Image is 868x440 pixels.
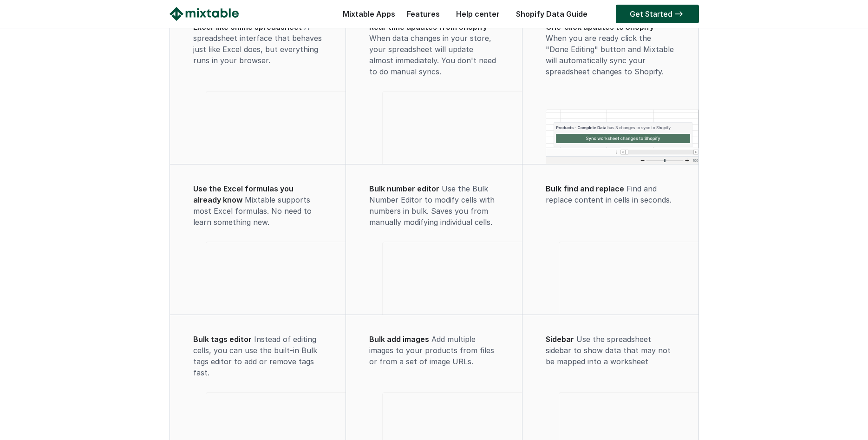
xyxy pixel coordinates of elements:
[546,335,671,366] span: Use the spreadsheet sidebar to show data that may not be mapped into a worksheet
[369,335,429,344] span: Bulk add images
[546,335,574,344] span: Sidebar
[193,335,252,344] span: Bulk tags editor
[451,9,504,19] a: Help center
[193,184,294,204] span: Use the Excel formulas you already know
[170,7,239,21] img: Mixtable logo
[369,33,496,76] span: When data changes in your store, your spreadsheet will update almost immediately. You don't need ...
[511,9,592,19] a: Shopify Data Guide
[546,184,624,193] span: Bulk find and replace
[193,335,317,377] span: Instead of editing cells, you can use the built-in Bulk tags editor to add or remove tags fast.
[672,11,685,17] img: arrow-right.svg
[616,5,699,23] a: Get Started
[338,7,395,26] div: Mixtable Apps
[193,195,312,227] span: Mixtable supports most Excel formulas. No need to learn something new.
[402,9,444,19] a: Features
[369,335,494,366] span: Add multiple images to your products from files or from a set of image URLs.
[369,184,439,193] span: Bulk number editor
[546,33,674,76] span: When you are ready click the "Done Editing" button and Mixtable will automatically sync your spre...
[546,110,698,164] img: One-click updates to Shopify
